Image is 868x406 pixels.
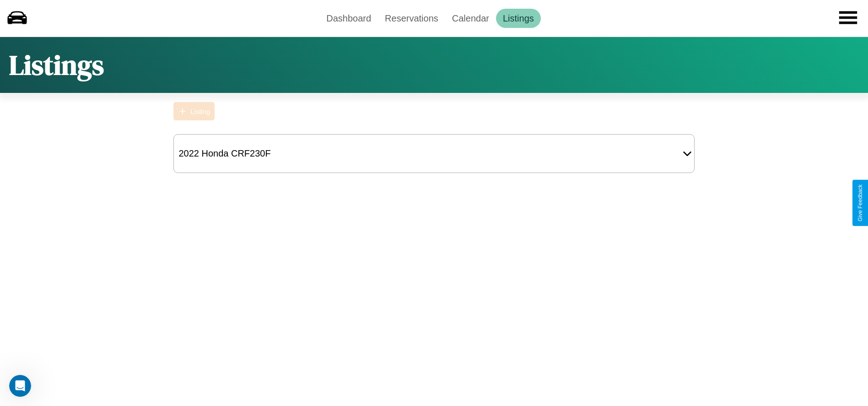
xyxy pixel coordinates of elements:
a: Reservations [378,9,445,28]
div: Give Feedback [857,184,863,222]
a: Calendar [445,9,496,28]
a: Listings [496,9,541,28]
iframe: Intercom live chat [9,375,31,397]
div: Listing [190,108,210,115]
h1: Listings [9,46,104,84]
a: Dashboard [319,9,378,28]
div: 2022 Honda CRF230F [174,144,275,163]
button: Listing [173,102,215,120]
